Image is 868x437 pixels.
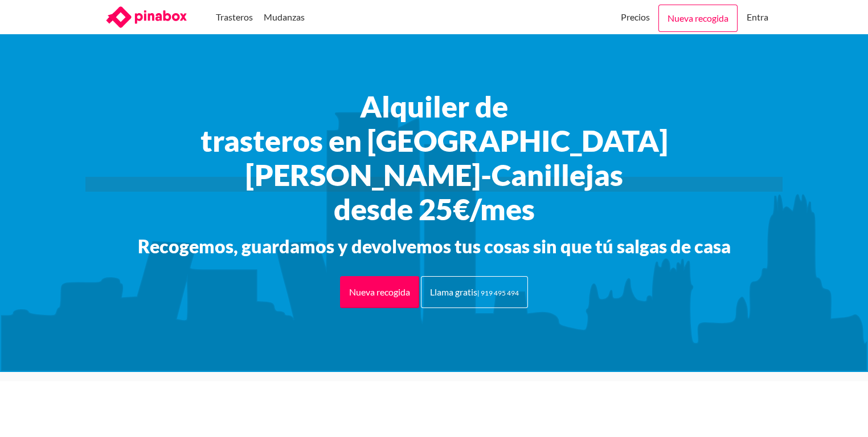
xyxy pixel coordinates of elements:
[811,382,868,437] iframe: Chat Widget
[658,5,738,32] a: Nueva recogida
[92,235,776,258] h3: Recogemos, guardamos y devolvemos tus cosas sin que tú salgas de casa
[340,276,419,308] a: Nueva recogida
[92,123,776,192] span: trasteros en [GEOGRAPHIC_DATA][PERSON_NAME]-Canillejas‎
[92,89,776,226] h1: Alquiler de desde 25€/mes
[811,382,868,437] div: Widget de chat
[477,289,519,297] small: | 919 495 494
[421,276,528,308] a: Llama gratis| 919 495 494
